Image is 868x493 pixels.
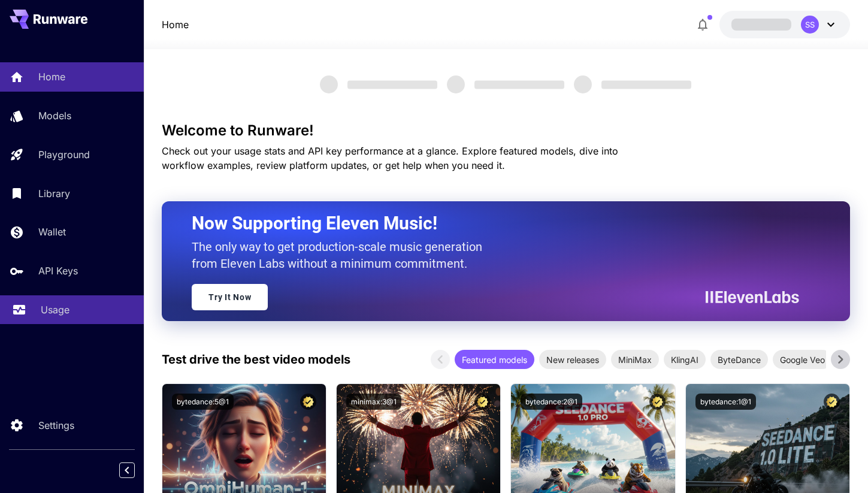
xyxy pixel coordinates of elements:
[128,459,144,481] div: Collapse sidebar
[611,350,659,369] div: MiniMax
[192,212,790,235] h2: Now Supporting Eleven Music!
[801,16,819,34] div: SS
[192,284,268,310] a: Try It Now
[162,122,850,139] h3: Welcome to Runware!
[38,147,90,162] p: Playground
[162,145,618,171] span: Check out your usage stats and API key performance at a glance. Explore featured models, dive int...
[521,394,582,410] button: bytedance:2@1
[41,303,69,317] p: Usage
[192,238,491,272] p: The only way to get production-scale music generation from Eleven Labs without a minimum commitment.
[611,353,659,366] span: MiniMax
[664,350,706,369] div: KlingAI
[474,394,491,410] button: Certified Model – Vetted for best performance and includes a commercial license.
[38,186,70,201] p: Library
[455,350,534,369] div: Featured models
[710,350,768,369] div: ByteDance
[162,17,189,32] nav: breadcrumb
[539,350,606,369] div: New releases
[773,353,832,366] span: Google Veo
[38,69,65,84] p: Home
[300,394,316,410] button: Certified Model – Vetted for best performance and includes a commercial license.
[119,462,135,478] button: Collapse sidebar
[773,350,832,369] div: Google Veo
[172,394,234,410] button: bytedance:5@1
[38,108,71,123] p: Models
[38,264,78,278] p: API Keys
[162,17,189,32] a: Home
[695,394,756,410] button: bytedance:1@1
[664,353,706,366] span: KlingAI
[649,394,666,410] button: Certified Model – Vetted for best performance and includes a commercial license.
[162,350,350,368] p: Test drive the best video models
[346,394,401,410] button: minimax:3@1
[38,225,66,239] p: Wallet
[710,353,768,366] span: ByteDance
[38,418,74,432] p: Settings
[824,394,840,410] button: Certified Model – Vetted for best performance and includes a commercial license.
[539,353,606,366] span: New releases
[455,353,534,366] span: Featured models
[719,11,850,38] button: SS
